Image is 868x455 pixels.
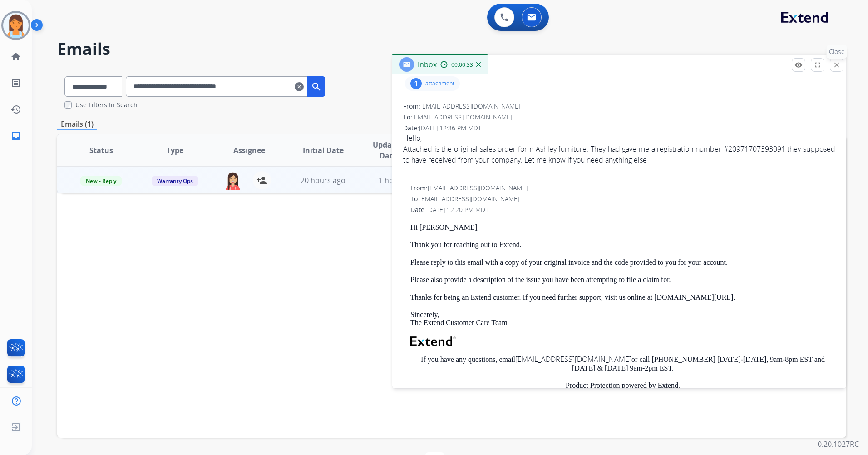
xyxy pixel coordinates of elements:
p: Hi [PERSON_NAME], [410,223,835,232]
p: Please reply to this email with a copy of your original invoice and the code provided to you for ... [410,258,835,267]
div: From: [403,102,835,111]
span: [DATE] 12:36 PM MDT [419,124,481,132]
div: To: [410,194,835,203]
mat-icon: close [833,61,841,69]
span: [EMAIL_ADDRESS][DOMAIN_NAME] [428,183,528,192]
a: [EMAIL_ADDRESS][DOMAIN_NAME] [515,354,631,364]
p: 0.20.1027RC [818,439,859,450]
span: Assignee [233,145,265,156]
span: New - Reply [80,176,122,186]
span: Type [167,145,183,156]
span: 00:00:33 [451,61,473,69]
div: 1 [410,78,422,89]
h2: Emails [57,40,846,58]
img: agent-avatar [224,171,242,190]
p: Thank you for reaching out to Extend. [410,241,835,249]
p: Thanks for being an Extend customer. If you need further support, visit us online at [DOMAIN_NAME... [410,293,835,302]
span: Inbox [418,59,437,69]
p: Sincerely, The Extend Customer Care Team [410,311,835,327]
label: Use Filters In Search [75,100,138,109]
p: Product Protection powered by Extend. Extend, Inc. is the Administrator and Extend Warranty Servi... [410,381,835,423]
mat-icon: fullscreen [814,61,822,69]
span: 20 hours ago [301,175,345,185]
mat-icon: clear [295,81,304,92]
span: [EMAIL_ADDRESS][DOMAIN_NAME] [412,113,512,121]
mat-icon: remove_red_eye [794,61,803,69]
mat-icon: history [10,104,21,115]
p: Close [827,45,847,59]
mat-icon: home [10,51,21,62]
mat-icon: list_alt [10,78,21,89]
p: Emails (1) [57,119,97,130]
span: [DATE] 12:20 PM MDT [426,205,488,214]
div: Date: [403,124,835,133]
span: [EMAIL_ADDRESS][DOMAIN_NAME] [419,194,519,203]
span: 1 hour ago [379,175,416,185]
span: Warranty Ops [152,176,198,186]
mat-icon: inbox [10,130,21,141]
span: Updated Date [368,139,409,161]
div: From: [410,183,835,193]
div: To: [403,113,835,122]
button: Close [830,58,843,72]
span: [EMAIL_ADDRESS][DOMAIN_NAME] [420,102,520,110]
p: Please also provide a description of the issue you have been attempting to file a claim for. [410,276,835,284]
mat-icon: person_add [256,175,267,186]
div: Date: [410,205,835,214]
p: If you have any questions, email or call [PHONE_NUMBER] [DATE]-[DATE], 9am-8pm EST and [DATE] & [... [410,355,835,372]
div: Attached is the original sales order form Ashley furniture. They had gave me a registration numbe... [403,143,835,176]
div: Hello, [403,133,835,143]
img: Extend Logo [410,336,456,346]
img: avatar [3,13,29,38]
mat-icon: search [311,81,322,92]
span: Status [89,145,113,156]
p: attachment [425,80,454,87]
span: Initial Date [303,145,344,156]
